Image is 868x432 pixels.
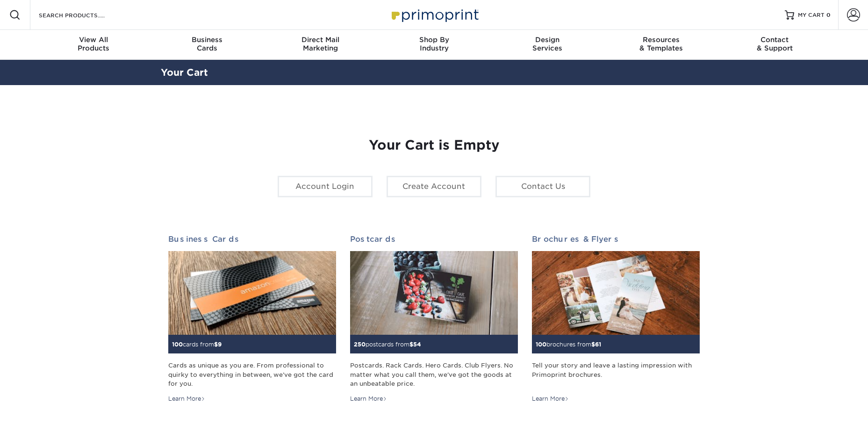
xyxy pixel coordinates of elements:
img: Business Cards [168,251,336,335]
a: Create Account [387,176,481,197]
img: Postcards [350,251,518,335]
img: Brochures & Flyers [532,251,700,335]
div: & Support [718,36,832,52]
span: Contact [718,36,832,44]
a: BusinessCards [150,30,264,60]
a: Direct MailMarketing [264,30,377,60]
img: Primoprint [387,5,481,25]
span: 0 [826,12,831,18]
span: 250 [354,341,366,348]
small: brochures from [536,341,601,348]
div: Learn More [532,395,569,403]
div: Learn More [168,395,205,403]
a: DesignServices [491,30,604,60]
h2: Brochures & Flyers [532,235,700,244]
div: & Templates [604,36,718,52]
input: SEARCH PRODUCTS..... [38,9,129,21]
span: $ [591,341,595,348]
span: 61 [595,341,601,348]
span: 100 [536,341,546,348]
a: Shop ByIndustry [377,30,491,60]
a: Contact& Support [718,30,832,60]
a: View AllProducts [37,30,151,60]
div: Products [37,36,151,52]
a: Contact Us [495,176,590,197]
span: MY CART [798,11,825,19]
h2: Business Cards [168,235,336,244]
div: Marketing [264,36,377,52]
div: Industry [377,36,491,52]
span: $ [409,341,413,348]
a: Postcards 250postcards from$54 Postcards. Rack Cards. Hero Cards. Club Flyers. No matter what you... [350,235,518,403]
div: Cards [150,36,264,52]
a: Business Cards 100cards from$9 Cards as unique as you are. From professional to quirky to everyth... [168,235,336,403]
span: Shop By [377,36,491,44]
h1: Your Cart is Empty [168,137,700,153]
span: $ [214,341,218,348]
div: Tell your story and leave a lasting impression with Primoprint brochures. [532,361,700,388]
small: cards from [172,341,222,348]
a: Brochures & Flyers 100brochures from$61 Tell your story and leave a lasting impression with Primo... [532,235,700,403]
span: View All [37,36,151,44]
div: Services [491,36,604,52]
span: Business [150,36,264,44]
div: Postcards. Rack Cards. Hero Cards. Club Flyers. No matter what you call them, we've got the goods... [350,361,518,388]
span: Resources [604,36,718,44]
div: Cards as unique as you are. From professional to quirky to everything in between, we've got the c... [168,361,336,388]
span: Direct Mail [264,36,377,44]
span: 54 [413,341,421,348]
div: Learn More [350,395,387,403]
small: postcards from [354,341,421,348]
a: Account Login [278,176,373,197]
a: Your Cart [161,67,208,78]
h2: Postcards [350,235,518,244]
span: 9 [218,341,222,348]
span: 100 [172,341,183,348]
span: Design [491,36,604,44]
a: Resources& Templates [604,30,718,60]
